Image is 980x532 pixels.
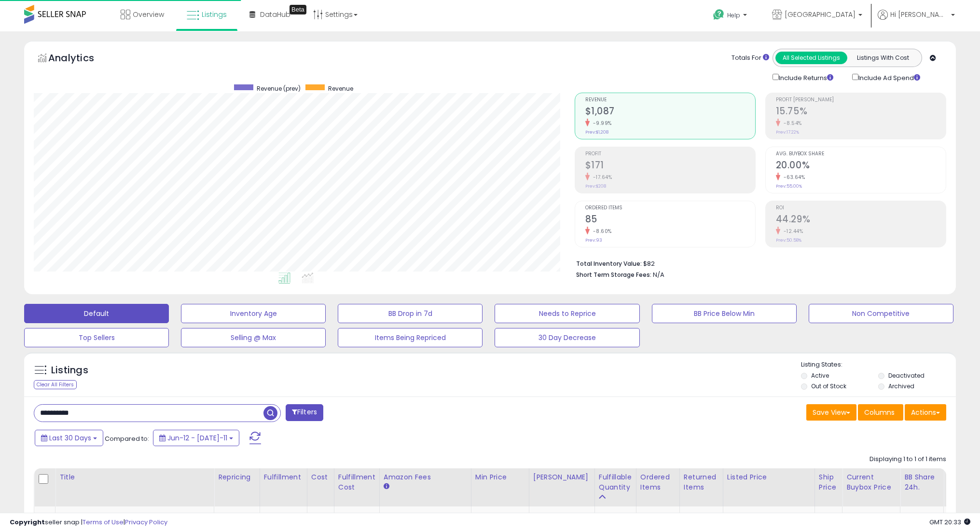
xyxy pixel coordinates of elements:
[713,9,725,21] i: Get Help
[846,472,896,492] div: Current Buybox Price
[801,360,956,369] p: Listing States:
[776,129,799,135] small: Prev: 17.22%
[888,371,925,380] label: Deactivated
[878,10,955,31] a: Hi [PERSON_NAME]
[904,472,939,492] div: BB Share 24h.
[845,72,936,83] div: Include Ad Spend
[780,174,805,181] small: -63.64%
[727,11,740,19] span: Help
[780,120,802,127] small: -8.54%
[384,472,467,482] div: Amazon Fees
[218,472,256,482] div: Repricing
[776,183,802,189] small: Prev: 55.00%
[585,214,755,227] h2: 85
[776,237,801,243] small: Prev: 50.58%
[585,129,608,135] small: Prev: $1,208
[105,434,149,443] span: Compared to:
[34,380,77,389] div: Clear All Filters
[495,304,639,323] button: Needs to Reprice
[328,84,353,93] span: Revenue
[653,270,664,279] span: N/A
[475,472,525,482] div: Min Price
[51,364,88,377] h5: Listings
[847,52,919,64] button: Listings With Cost
[684,472,719,492] div: Returned Items
[311,472,330,482] div: Cost
[495,328,639,347] button: 30 Day Decrease
[819,472,838,492] div: Ship Price
[48,51,113,67] h5: Analytics
[533,472,591,482] div: [PERSON_NAME]
[24,304,169,323] button: Default
[929,518,970,527] span: 2025-08-12 20:33 GMT
[181,304,326,323] button: Inventory Age
[585,160,755,173] h2: $171
[576,259,642,268] b: Total Inventory Value:
[202,10,227,19] span: Listings
[133,10,164,19] span: Overview
[765,72,845,83] div: Include Returns
[338,304,483,323] button: BB Drop in 7d
[785,10,856,19] span: [GEOGRAPHIC_DATA]
[776,151,946,157] span: Avg. Buybox Share
[590,174,612,181] small: -17.64%
[775,52,847,64] button: All Selected Listings
[599,472,632,492] div: Fulfillable Quantity
[10,518,45,527] strong: Copyright
[576,257,939,269] li: $82
[585,183,606,189] small: Prev: $208
[181,328,326,347] button: Selling @ Max
[585,205,755,211] span: Ordered Items
[811,382,846,390] label: Out of Stock
[776,160,946,173] h2: 20.00%
[890,10,948,19] span: Hi [PERSON_NAME]
[776,106,946,119] h2: 15.75%
[338,472,375,492] div: Fulfillment Cost
[590,228,612,235] small: -8.60%
[24,328,169,347] button: Top Sellers
[776,205,946,211] span: ROI
[905,404,946,421] button: Actions
[780,228,803,235] small: -12.44%
[811,371,829,380] label: Active
[83,518,124,527] a: Terms of Use
[10,518,167,527] div: seller snap | |
[125,518,167,527] a: Privacy Policy
[732,54,769,63] div: Totals For
[286,404,323,421] button: Filters
[590,120,612,127] small: -9.99%
[858,404,903,421] button: Columns
[260,10,290,19] span: DataHub
[49,433,91,443] span: Last 30 Days
[640,472,676,492] div: Ordered Items
[870,455,946,464] div: Displaying 1 to 1 of 1 items
[338,328,483,347] button: Items Being Repriced
[809,304,953,323] button: Non Competitive
[864,408,895,417] span: Columns
[576,271,651,279] b: Short Term Storage Fees:
[705,1,757,31] a: Help
[727,472,811,482] div: Listed Price
[888,382,914,390] label: Archived
[167,433,227,443] span: Jun-12 - [DATE]-11
[806,404,856,421] button: Save View
[585,106,755,119] h2: $1,087
[585,151,755,157] span: Profit
[776,97,946,103] span: Profit [PERSON_NAME]
[585,237,602,243] small: Prev: 93
[264,472,303,482] div: Fulfillment
[585,97,755,103] span: Revenue
[776,214,946,227] h2: 44.29%
[35,430,103,446] button: Last 30 Days
[290,5,306,14] div: Tooltip anchor
[652,304,797,323] button: BB Price Below Min
[384,482,389,491] small: Amazon Fees.
[257,84,301,93] span: Revenue (prev)
[153,430,239,446] button: Jun-12 - [DATE]-11
[59,472,210,482] div: Title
